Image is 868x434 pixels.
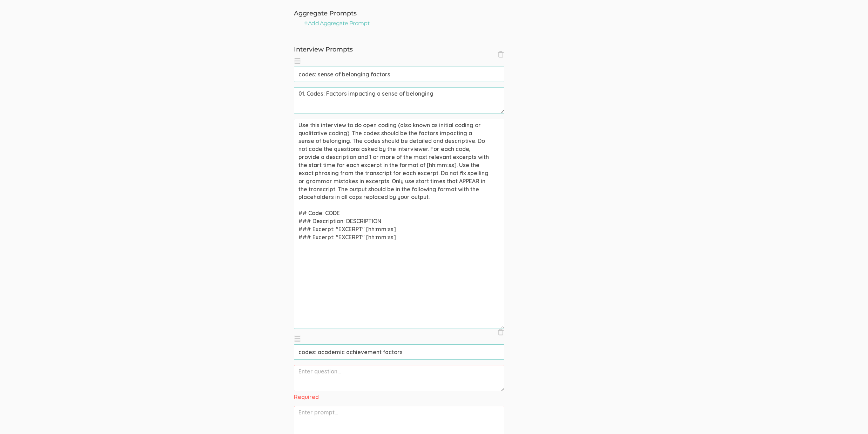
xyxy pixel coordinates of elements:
[294,45,574,54] label: Interview Prompts
[294,393,504,401] span: Required
[304,20,370,28] button: Add Aggregate Prompt
[294,344,504,360] input: Enter unique key...
[497,51,504,58] span: ×
[497,329,504,336] span: ×
[294,67,504,82] input: Enter unique key...
[294,9,574,18] label: Aggregate Prompts
[833,400,868,434] iframe: Chat Widget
